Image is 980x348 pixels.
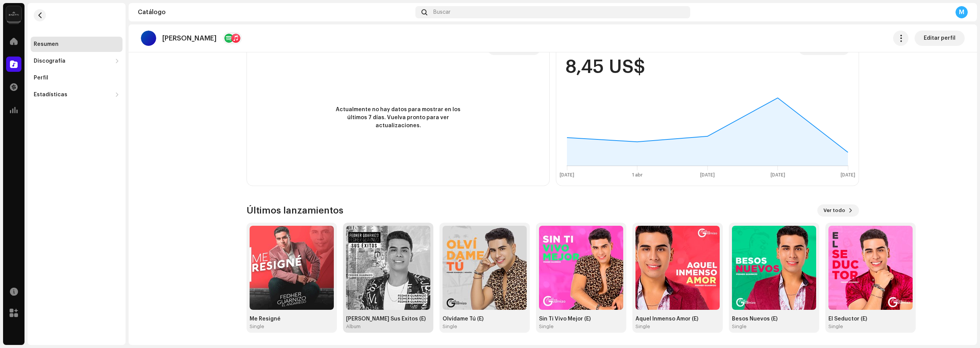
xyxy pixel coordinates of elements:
[34,92,67,98] div: Estadísticas
[34,75,48,81] div: Perfil
[771,173,785,178] text: [DATE]
[732,316,816,322] div: Besos Nuevos (E)
[31,53,122,69] re-m-nav-dropdown: Discografía
[539,226,623,310] img: 9b6727d3-afd0-4022-ab28-974b28d8a415
[841,173,855,178] text: [DATE]
[539,316,623,322] div: Sin Ti Vivo Mejor (E)
[443,226,527,310] img: c8afa4ad-ae34-4179-97d3-17820d3ee054
[138,9,412,15] div: Catálogo
[632,173,643,177] text: 1 abr
[247,204,343,217] h3: Últimos lanzamientos
[635,226,720,310] img: f9ebe1f5-bd38-452c-8388-e0af63bc9f02
[34,41,59,47] div: Resumen
[924,31,955,46] span: Editar perfil
[346,316,430,322] div: [PERSON_NAME] Sus Éxitos (E)
[6,6,21,21] img: 02a7c2d3-3c89-4098-b12f-2ff2945c95ee
[250,324,264,330] div: Single
[433,9,451,15] span: Buscar
[635,324,650,330] div: Single
[828,324,843,330] div: Single
[346,226,430,310] img: d3077942-cf9d-436c-97cb-48458ad18d81
[915,31,965,46] button: Editar perfil
[817,204,859,217] button: Ver todo
[955,6,968,18] div: M
[443,316,527,322] div: Olvídame Tú (E)
[732,324,746,330] div: Single
[250,226,334,310] img: 74c229a9-c317-4cd7-8c1e-0555bff028c7
[539,324,554,330] div: Single
[828,316,913,322] div: El Seductor (E)
[635,316,720,322] div: Aquel Inmenso Amor (E)
[346,324,361,330] div: Album
[443,324,457,330] div: Single
[31,70,122,86] re-m-nav-item: Perfil
[31,87,122,102] re-m-nav-dropdown: Estadísticas
[560,173,574,178] text: [DATE]
[828,226,913,310] img: 6c32b729-430e-440e-b523-c38fcf6d5f9b
[700,173,715,178] text: [DATE]
[732,226,816,310] img: 5430fe4c-99a4-481b-ba2b-89cc1b460fca
[162,34,217,42] p: [PERSON_NAME]
[250,316,334,322] div: Me Resigné
[329,106,467,130] span: Actualmente no hay datos para mostrar en los últimos 7 días. Vuelva pronto para ver actualizaciones.
[34,58,65,64] div: Discografía
[31,37,122,52] re-m-nav-item: Resumen
[823,203,845,218] span: Ver todo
